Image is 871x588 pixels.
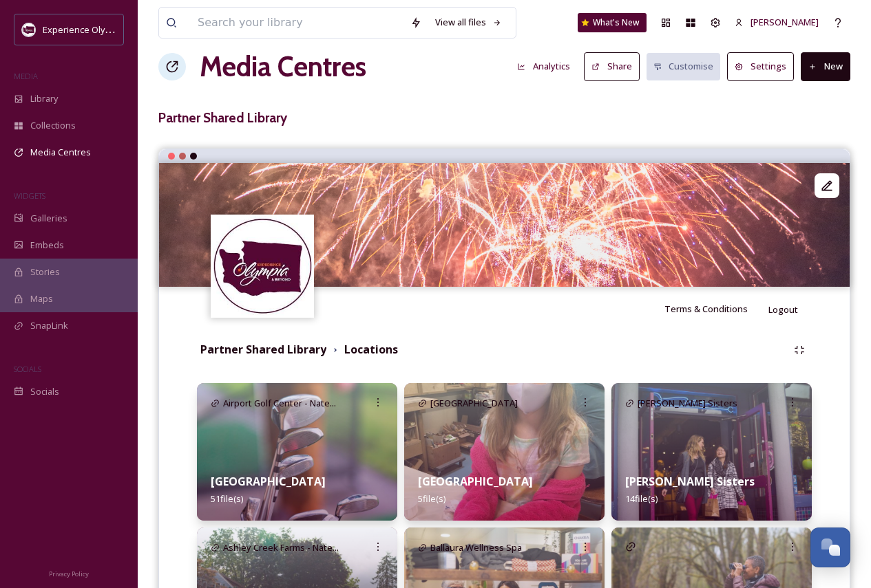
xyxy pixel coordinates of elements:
[223,397,336,410] span: Airport Golf Center - Nate...
[30,92,58,105] span: Library
[197,383,397,521] img: fdf14847-eb38-45bd-a577-0834fded740d.jpg
[49,569,89,578] span: Privacy Policy
[430,397,518,410] span: [GEOGRAPHIC_DATA]
[30,119,76,132] span: Collections
[638,397,737,410] span: [PERSON_NAME] Sisters
[578,13,647,32] a: What's New
[49,565,89,581] a: Privacy Policy
[30,212,67,225] span: Galleries
[584,52,640,80] button: Share
[768,303,798,316] span: Logout
[344,342,398,357] strong: Locations
[159,163,850,287] img: Tumwater Fourth of July (27).jpg
[664,303,748,315] span: Terms & Conditions
[430,541,522,554] span: Ballaura Wellness Spa
[510,53,584,80] a: Analytics
[14,71,38,81] span: MEDIA
[611,383,812,521] img: 83bd1352-dbee-406e-8792-df81b0fb9192.jpg
[200,46,366,87] a: Media Centres
[727,52,801,80] a: Settings
[223,541,339,554] span: Ashley Creek Farms - Nate...
[751,16,819,28] span: [PERSON_NAME]
[647,53,728,80] a: Customise
[801,52,850,80] button: New
[43,23,125,36] span: Experience Olympia
[213,216,313,316] img: download.jpeg
[30,146,91,159] span: Media Centres
[727,52,794,80] button: Settings
[647,53,721,80] button: Customise
[200,342,326,357] strong: Partner Shared Library
[211,492,243,505] span: 51 file(s)
[14,364,41,374] span: SOCIALS
[191,8,403,38] input: Search your library
[810,527,850,567] button: Open Chat
[30,385,59,398] span: Socials
[418,474,533,489] strong: [GEOGRAPHIC_DATA]
[30,265,60,279] span: Stories
[728,9,826,36] a: [PERSON_NAME]
[30,319,68,332] span: SnapLink
[14,190,45,201] span: WIDGETS
[22,23,36,36] img: download.jpeg
[404,383,605,521] img: 771b605f-4964-4d22-8de4-92d41c7a6ea1.jpg
[158,108,850,128] h3: Partner Shared Library
[418,492,445,505] span: 5 file(s)
[428,9,509,36] a: View all files
[30,239,64,252] span: Embeds
[211,474,326,489] strong: [GEOGRAPHIC_DATA]
[30,292,53,305] span: Maps
[664,301,768,317] a: Terms & Conditions
[625,492,658,505] span: 14 file(s)
[510,53,577,80] button: Analytics
[625,474,755,489] strong: [PERSON_NAME] Sisters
